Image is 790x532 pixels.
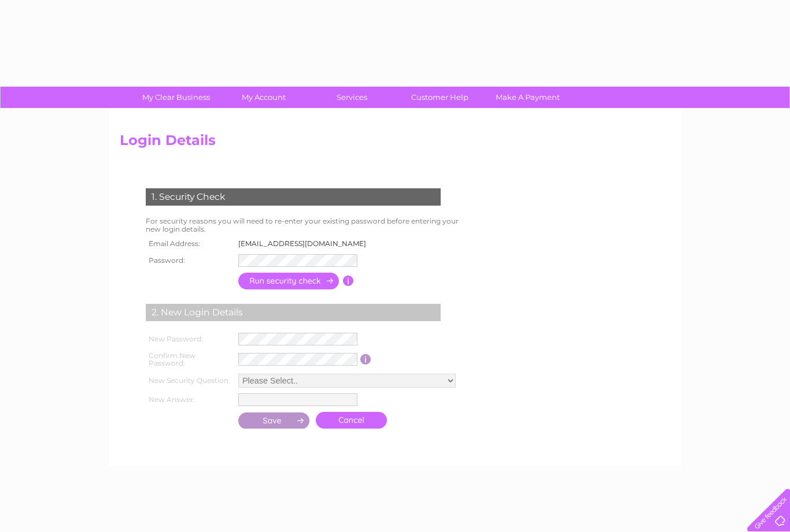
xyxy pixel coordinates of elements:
[143,251,235,270] th: Password:
[392,87,488,108] a: Customer Help
[143,371,235,390] th: New Security Question
[143,236,235,251] th: Email Address:
[143,330,235,348] th: New Password:
[235,236,376,251] td: [EMAIL_ADDRESS][DOMAIN_NAME]
[143,214,471,236] td: For security reasons you will need to re-enter your existing password before entering your new lo...
[238,412,310,429] input: Submit
[216,87,312,108] a: My Account
[146,304,441,321] div: 2. New Login Details
[143,390,235,409] th: New Answer:
[304,87,400,108] a: Services
[316,412,387,429] a: Cancel
[360,354,371,364] input: Information
[120,132,670,154] h2: Login Details
[128,87,224,108] a: My Clear Business
[480,87,575,108] a: Make A Payment
[143,348,235,371] th: Confirm New Password:
[146,188,441,206] div: 1. Security Check
[343,276,354,286] input: Information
